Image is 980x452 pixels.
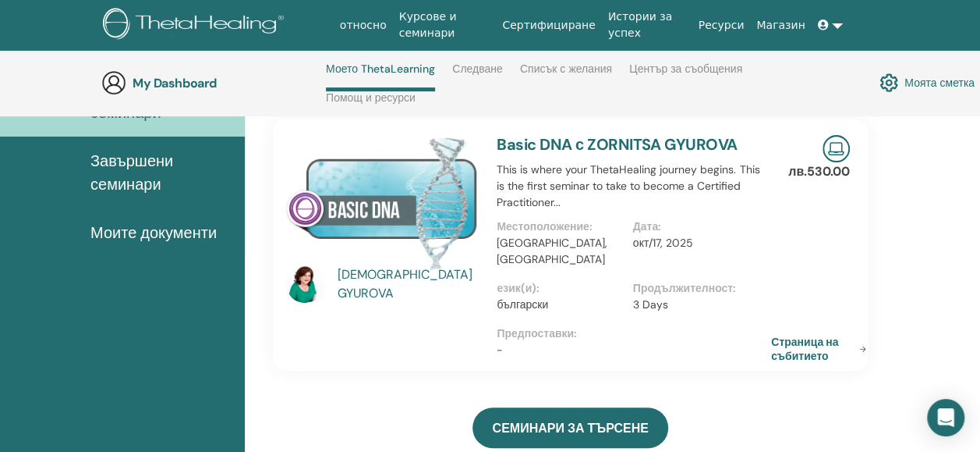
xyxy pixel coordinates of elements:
[492,420,648,436] span: СЕМИНАРИ ЗА ТЪРСЕНЕ
[750,11,811,40] a: Магазин
[497,134,737,155] a: Basic DNA с ZORNITSA GYUROVA
[692,11,751,40] a: Ресурси
[326,62,435,91] a: Моето ThetaLearning
[823,135,850,162] img: Live Online Seminar
[633,219,759,235] p: Дата :
[496,11,601,40] a: Сертифициране
[602,2,692,48] a: Истории за успех
[629,62,742,87] a: Център за съобщения
[788,162,850,181] p: лв.530.00
[771,335,872,363] a: Страница на събитието
[472,408,667,448] a: СЕМИНАРИ ЗА ТЪРСЕНЕ
[286,265,324,303] img: default.jpg
[334,11,393,40] a: относно
[497,235,623,268] p: [GEOGRAPHIC_DATA], [GEOGRAPHIC_DATA]
[497,342,769,358] p: -
[452,62,503,87] a: Следване
[879,69,898,96] img: cog.svg
[497,162,769,211] p: This is where your ThetaHealing journey begins. This is the first seminar to take to become a Cer...
[497,326,769,342] p: Предпоставки :
[879,69,975,96] a: Моята сметка
[633,280,759,297] p: Продължителност :
[497,297,623,313] p: български
[497,280,623,297] p: език(и) :
[520,62,612,87] a: Списък с желания
[633,297,759,313] p: 3 Days
[103,8,289,43] img: logo.png
[90,149,232,196] span: Завършени семинари
[133,76,288,91] h3: My Dashboard
[90,221,217,244] span: Моите документи
[101,70,126,95] img: generic-user-icon.jpg
[393,2,497,48] a: Курсове и семинари
[338,265,482,303] a: [DEMOGRAPHIC_DATA] GYUROVA
[497,219,623,235] p: Местоположение :
[286,135,478,270] img: Basic DNA
[326,91,416,116] a: Помощ и ресурси
[633,235,759,251] p: окт/17, 2025
[927,399,964,436] div: Open Intercom Messenger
